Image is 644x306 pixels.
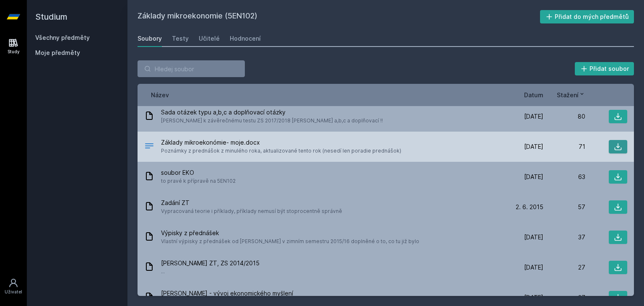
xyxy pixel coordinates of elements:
[161,117,383,125] span: [PERSON_NAME] k závěrečnému testu ZS 2017/2018 [PERSON_NAME] a,b,c a doplňovací !!
[172,34,189,43] div: Testy
[230,30,261,47] a: Hodnocení
[144,141,154,153] div: DOCX
[543,263,585,272] div: 27
[161,138,401,147] span: Základy mikroekonómie- moje.docx
[161,199,342,207] span: Zadání ZT
[543,112,585,121] div: 80
[524,112,543,121] span: [DATE]
[151,91,169,99] button: Název
[516,203,543,211] span: 2. 6. 2015
[575,62,634,75] button: Přidat soubor
[161,177,236,185] span: to pravé k přípravě na 5EN102
[557,91,579,99] span: Stažení
[161,108,383,117] span: Sada otázek typu a,b,c a doplňovací otázky
[138,34,162,43] div: Soubory
[199,34,220,43] div: Učitelé
[543,173,585,181] div: 63
[161,289,293,298] span: [PERSON_NAME] - vývoj ekonomického myšlení
[543,233,585,241] div: 37
[543,143,585,151] div: 71
[161,259,260,267] span: [PERSON_NAME] ZT, ZS 2014/2015
[524,233,543,241] span: [DATE]
[138,10,540,23] h2: Základy mikroekonomie (5EN102)
[524,173,543,181] span: [DATE]
[161,207,342,215] span: Vypracovaná teorie i příklady, příklady nemusí být stoprocentně správně
[161,267,260,276] span: ...
[524,91,543,99] button: Datum
[2,274,25,299] a: Uživatel
[161,229,419,237] span: Výpisky z přednášek
[172,30,189,47] a: Testy
[543,203,585,211] div: 57
[543,293,585,302] div: 27
[2,34,25,59] a: Study
[524,143,543,151] span: [DATE]
[557,91,585,99] button: Stažení
[161,169,236,177] span: soubor EKO
[199,30,220,47] a: Učitelé
[540,10,634,23] button: Přidat do mých předmětů
[230,34,261,43] div: Hodnocení
[161,237,419,246] span: Vlastní výpisky z přednášek od [PERSON_NAME] v zimním semestru 2015/16 doplněné o to, co tu již bylo
[138,60,245,77] input: Hledej soubor
[161,147,401,155] span: Poznámky z prednášok z minulého roka, aktualizované tento rok (nesedí len poradie prednášok)
[35,34,90,41] a: Všechny předměty
[524,263,543,272] span: [DATE]
[138,30,162,47] a: Soubory
[524,293,543,302] span: [DATE]
[35,49,80,57] span: Moje předměty
[5,289,22,295] div: Uživatel
[8,49,20,55] div: Study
